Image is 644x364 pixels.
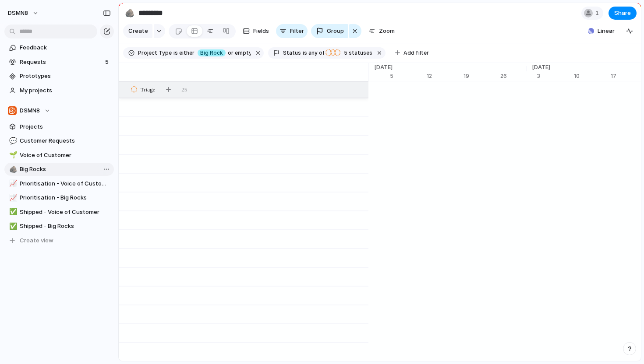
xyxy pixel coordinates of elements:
[390,47,434,59] button: Add filter
[4,70,114,83] a: Prototypes
[8,193,17,202] button: 📈
[173,49,178,57] span: is
[20,43,111,52] span: Feedback
[20,72,111,80] span: Prototypes
[239,24,272,38] button: Fields
[4,234,114,247] button: Create view
[500,72,527,80] div: 26
[4,104,114,117] button: DSMN8
[365,24,398,38] button: Zoom
[4,6,43,20] button: DSMN8
[341,49,349,56] span: 5
[598,27,615,35] span: Linear
[20,236,53,245] span: Create view
[311,24,348,38] button: Group
[327,27,344,35] span: Group
[8,179,17,188] button: 📈
[369,63,398,72] span: [DATE]
[20,222,111,231] span: Shipped - Big Rocks
[20,58,103,66] span: Requests
[464,72,500,80] div: 19
[325,48,374,58] button: 5 statuses
[8,9,28,17] span: DSMN8
[290,27,304,35] span: Filter
[123,24,152,38] button: Create
[537,72,574,80] div: 3
[614,9,631,17] span: Share
[9,221,15,231] div: ✅
[128,27,148,35] span: Create
[9,178,15,189] div: 📈
[20,165,111,174] span: Big Rocks
[8,165,17,174] button: 🪨
[253,27,269,35] span: Fields
[8,151,17,160] button: 🌱
[9,164,15,175] div: 🪨
[20,122,111,131] span: Projects
[20,208,111,217] span: Shipped - Voice of Customer
[20,86,111,95] span: My projects
[9,193,15,203] div: 📈
[584,24,618,38] button: Linear
[276,24,308,38] button: Filter
[4,84,114,97] a: My projects
[307,49,324,57] span: any of
[427,72,464,80] div: 12
[181,85,187,94] span: 25
[4,177,114,190] a: 📈Prioritisation - Voice of Customer
[4,163,114,176] a: 🪨Big Rocks
[20,151,111,160] span: Voice of Customer
[9,207,15,217] div: ✅
[105,58,110,66] span: 5
[4,120,114,133] a: Projects
[123,6,137,20] button: 🪨
[20,179,111,188] span: Prioritisation - Voice of Customer
[4,206,114,219] a: ✅Shipped - Voice of Customer
[20,136,111,145] span: Customer Requests
[303,49,307,57] span: is
[301,48,326,58] button: isany of
[341,49,372,57] span: statuses
[595,9,602,17] span: 1
[8,136,17,145] button: 💬
[196,48,253,58] button: Big Rockor empty
[283,49,301,57] span: Status
[574,72,611,80] div: 10
[141,85,155,94] span: Triage
[4,134,114,147] a: 💬Customer Requests
[227,49,251,57] span: or empty
[403,49,429,57] span: Add filter
[172,48,197,58] button: iseither
[200,49,223,57] span: Big Rock
[4,220,114,233] a: ✅Shipped - Big Rocks
[138,49,172,57] span: Project Type
[379,27,395,35] span: Zoom
[20,106,40,115] span: DSMN8
[178,49,195,57] span: either
[390,72,427,80] div: 5
[9,136,15,146] div: 💬
[8,208,17,217] button: ✅
[527,63,556,72] span: [DATE]
[8,222,17,231] button: ✅
[4,149,114,162] a: 🌱Voice of Customer
[20,193,111,202] span: Prioritisation - Big Rocks
[125,7,134,19] div: 🪨
[4,56,114,69] a: Requests5
[4,41,114,54] a: Feedback
[609,7,637,20] button: Share
[9,150,15,160] div: 🌱
[4,191,114,204] a: 📈Prioritisation - Big Rocks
